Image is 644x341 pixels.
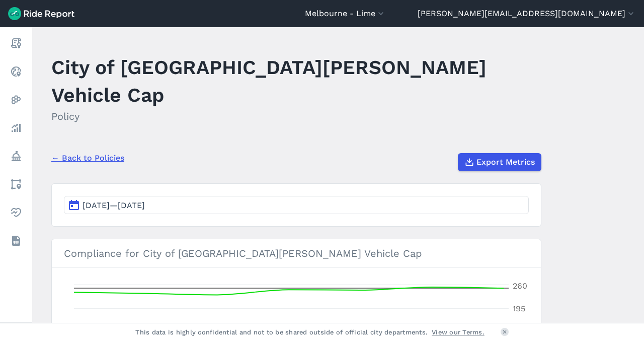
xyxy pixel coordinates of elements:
[513,304,525,313] tspan: 195
[513,281,527,291] tspan: 260
[7,62,25,81] a: Realtime
[7,119,25,137] a: Analyze
[7,175,25,193] a: Areas
[476,156,535,168] span: Export Metrics
[7,34,25,52] a: Report
[7,203,25,222] a: Health
[7,232,25,250] a: Datasets
[432,327,485,337] a: View our Terms.
[7,91,25,109] a: Heatmaps
[52,239,541,267] h3: Compliance for City of [GEOGRAPHIC_DATA][PERSON_NAME] Vehicle Cap
[458,153,541,171] button: Export Metrics
[51,109,541,124] h2: Policy
[8,7,74,20] img: Ride Report
[64,196,529,214] button: [DATE]—[DATE]
[305,8,386,20] button: Melbourne - Lime
[7,147,25,165] a: Policy
[51,53,541,109] h1: City of [GEOGRAPHIC_DATA][PERSON_NAME] Vehicle Cap
[83,200,145,210] span: [DATE]—[DATE]
[418,8,636,20] button: [PERSON_NAME][EMAIL_ADDRESS][DOMAIN_NAME]
[51,152,124,164] a: ← Back to Policies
